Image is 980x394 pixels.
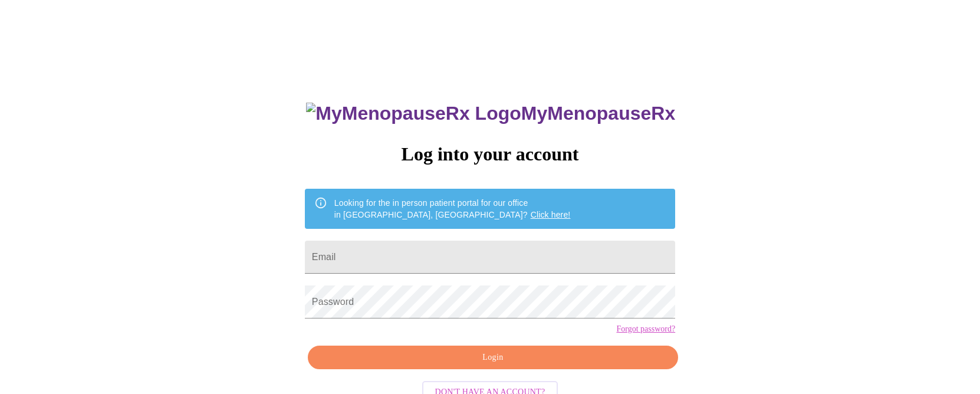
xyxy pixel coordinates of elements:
a: Click here! [531,210,571,219]
div: Looking for the in person patient portal for our office in [GEOGRAPHIC_DATA], [GEOGRAPHIC_DATA]? [334,192,571,225]
h3: MyMenopauseRx [306,103,675,124]
button: Login [308,346,678,370]
img: MyMenopauseRx Logo [306,103,521,124]
h3: Log into your account [305,143,675,165]
span: Login [321,350,665,365]
a: Forgot password? [616,324,675,334]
